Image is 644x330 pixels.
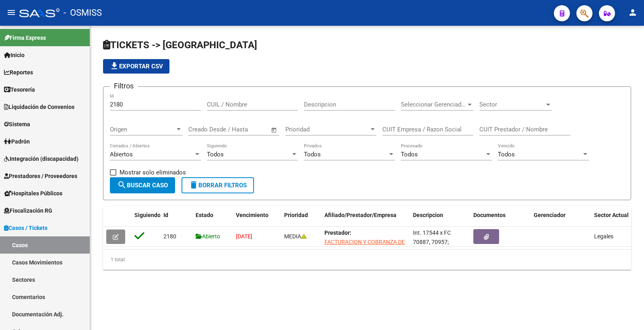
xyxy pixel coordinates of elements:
span: Sector [479,101,545,108]
span: Buscar Caso [117,182,168,189]
mat-icon: delete [189,180,198,190]
span: Origen [110,126,175,133]
mat-icon: search [117,180,127,190]
strong: Prestador: [324,230,351,236]
span: Liquidación de Convenios [4,102,74,111]
span: - OSMISS [64,4,102,22]
button: Exportar CSV [103,59,169,74]
span: [DATE] [236,233,252,240]
span: Prestadores / Proveedores [4,172,77,180]
span: Integración (discapacidad) [4,154,78,163]
datatable-header-cell: Estado [192,207,233,233]
span: Firma Express [4,33,46,42]
h3: Filtros [110,80,138,92]
datatable-header-cell: Sector Actual [591,207,639,233]
span: Todos [304,151,321,158]
span: Descripcion [413,212,443,218]
datatable-header-cell: Siguiendo [131,207,160,233]
span: Gerenciador [534,212,566,218]
span: Tesorería [4,85,35,94]
span: Vencimiento [236,212,268,218]
span: Afiliado/Prestador/Empresa [324,212,396,218]
span: Exportar CSV [109,63,163,70]
span: Seleccionar Gerenciador [401,101,466,108]
button: Borrar Filtros [182,177,254,193]
span: FACTURACION Y COBRANZA DE LOS EFECTORES PUBLICOS S.E. [324,239,405,254]
datatable-header-cell: Id [160,207,192,233]
span: Id [163,212,168,218]
button: Open calendar [270,125,279,135]
mat-icon: menu [6,8,16,17]
span: Todos [207,151,224,158]
span: Prioridad [284,212,308,218]
span: Todos [498,151,515,158]
mat-icon: file_download [109,61,119,71]
button: Buscar Caso [110,177,175,193]
span: Estado [196,212,213,218]
span: TICKETS -> [GEOGRAPHIC_DATA] [103,39,257,51]
span: Siguiendo [134,212,161,218]
span: Prioridad [285,126,369,133]
span: Hospitales Públicos [4,189,62,198]
input: Fecha inicio [188,126,221,133]
span: Sector Actual [594,212,629,218]
datatable-header-cell: Documentos [470,207,530,233]
span: 2180 [163,233,176,240]
span: Mostrar solo eliminados [120,168,186,177]
datatable-header-cell: Vencimiento [233,207,281,233]
span: Casos / Tickets [4,223,47,232]
span: Todos [401,151,418,158]
span: Abiertos [110,151,133,158]
span: Documentos [473,212,506,218]
iframe: Intercom live chat [617,303,636,322]
mat-icon: person [628,8,638,17]
span: Padrón [4,137,30,146]
span: Legales [594,233,613,240]
span: Abierto [196,233,220,240]
input: Fecha fin [228,126,267,133]
span: Sistema [4,120,30,129]
datatable-header-cell: Afiliado/Prestador/Empresa [321,207,410,233]
span: Fiscalización RG [4,206,52,215]
span: Reportes [4,68,33,77]
datatable-header-cell: Gerenciador [530,207,591,233]
span: Int. 17544 x FC 70887, 70957; 71141; 71349; 71388. [413,230,451,263]
datatable-header-cell: Prioridad [281,207,321,233]
datatable-header-cell: Descripcion [410,207,470,233]
span: Inicio [4,51,25,59]
span: Borrar Filtros [189,182,247,189]
div: 1 total [103,250,631,270]
span: MEDIA [284,233,307,240]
